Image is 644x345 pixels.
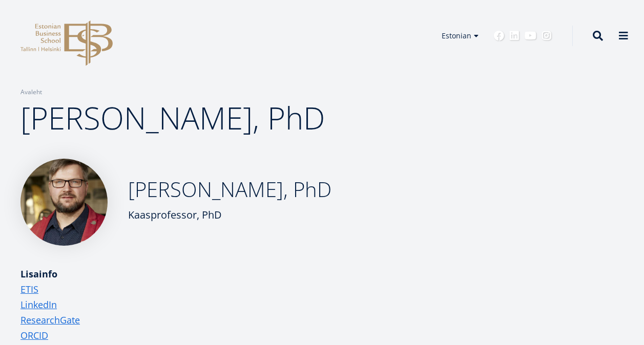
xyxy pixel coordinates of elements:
[20,159,108,246] img: Veiko Karu
[20,312,80,328] a: ResearchGate
[20,328,48,343] a: ORCID
[525,31,536,41] a: Youtube
[20,282,38,297] a: ETIS
[494,31,504,41] a: Facebook
[542,31,552,41] a: Instagram
[509,31,520,41] a: Linkedin
[20,266,398,282] div: Lisainfo
[20,297,57,312] a: LinkedIn
[128,177,331,202] h2: [PERSON_NAME], PhD
[128,207,331,223] div: Kaasprofessor, PhD
[20,97,325,139] span: [PERSON_NAME], PhD
[20,87,42,97] a: Avaleht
